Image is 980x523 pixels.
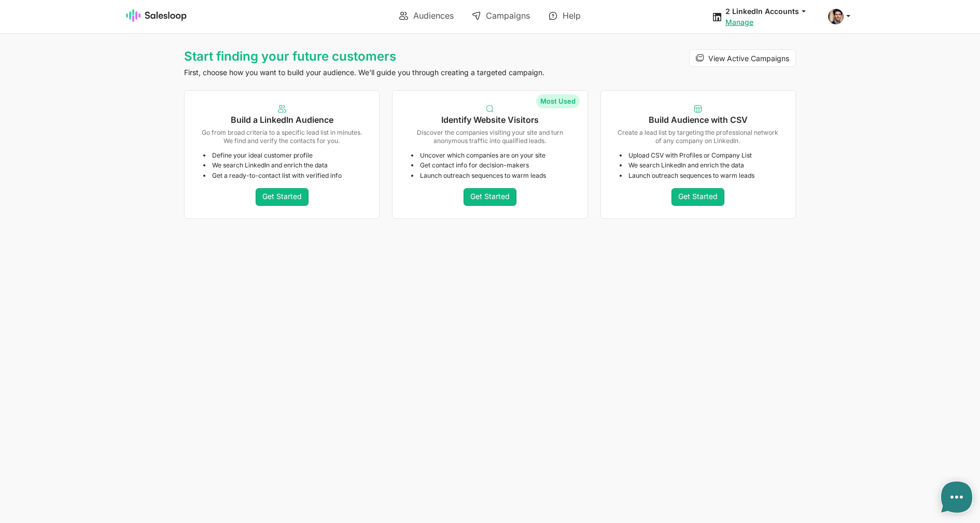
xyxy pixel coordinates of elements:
[184,68,588,77] p: First, choose how you want to build your audience. We'll guide you through creating a targeted ca...
[411,151,572,160] li: Uncover which companies are on your site
[708,54,789,63] span: View Active Campaigns
[199,129,365,145] p: Go from broad criteria to a specific lead list in minutes. We find and verify the contacts for you.
[203,172,365,180] li: Get a ready-to-contact list with verified info
[411,161,572,169] li: Get contact info for decision-makers
[256,188,309,206] a: Get Started
[126,9,187,22] img: Salesloop
[725,6,816,16] button: 2 LinkedIn Accounts
[620,161,781,169] li: We search LinkedIn and enrich the data
[725,18,753,26] a: Manage
[689,49,796,67] a: View Active Campaigns
[184,49,588,64] h1: Start finding your future customers
[203,151,365,160] li: Define your ideal customer profile
[465,7,537,24] a: Campaigns
[541,7,588,24] a: Help
[620,151,781,160] li: Upload CSV with Profiles or Company List
[392,7,461,24] a: Audiences
[464,188,516,206] a: Get Started
[620,172,781,180] li: Launch outreach sequences to warm leads
[407,115,572,125] h5: Identify Website Visitors
[199,115,365,125] h5: Build a LinkedIn Audience
[411,172,572,180] li: Launch outreach sequences to warm leads
[407,129,572,145] p: Discover the companies visiting your site and turn anonymous traffic into qualified leads.
[203,161,365,169] li: We search LinkedIn and enrich the data
[615,129,781,145] p: Create a lead list by targeting the professional network of any company on LinkedIn.
[671,188,724,206] a: Get Started
[615,115,781,125] h5: Build Audience with CSV
[536,94,580,108] span: Most Used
